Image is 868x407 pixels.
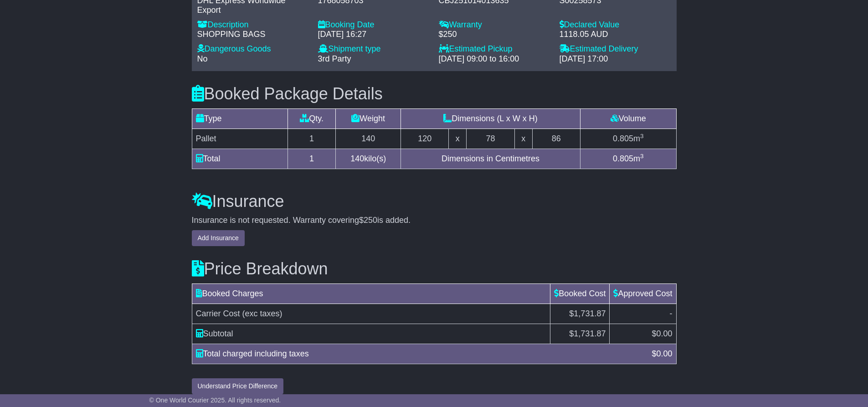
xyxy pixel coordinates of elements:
[192,230,245,246] button: Add Insurance
[242,309,282,318] span: (exc taxes)
[610,283,676,304] td: Approved Cost
[560,44,671,54] div: Estimated Delivery
[350,154,364,163] span: 140
[288,149,335,169] td: 1
[192,260,677,278] h3: Price Breakdown
[196,309,240,318] span: Carrier Cost
[640,153,644,160] sup: 3
[192,85,677,103] h3: Booked Package Details
[192,108,288,129] td: Type
[569,309,606,318] span: $1,731.87
[560,20,671,30] div: Declared Value
[580,129,676,149] td: m
[336,108,401,129] td: Weight
[467,129,514,149] td: 78
[318,20,430,30] div: Booking Date
[197,54,208,63] span: No
[439,54,550,64] div: [DATE] 09:00 to 16:00
[610,324,676,344] td: $
[192,129,288,149] td: Pallet
[318,54,351,63] span: 3rd Party
[318,30,430,40] div: [DATE] 16:27
[192,324,550,344] td: Subtotal
[449,129,467,149] td: x
[532,129,580,149] td: 86
[359,216,377,225] span: $250
[192,283,550,304] td: Booked Charges
[580,149,676,169] td: m
[192,192,677,211] h3: Insurance
[439,20,550,30] div: Warranty
[640,133,644,139] sup: 3
[288,108,335,129] td: Qty.
[288,129,335,149] td: 1
[197,20,309,30] div: Description
[613,134,633,143] span: 0.805
[192,216,677,226] div: Insurance is not requested. Warranty covering is added.
[560,54,671,64] div: [DATE] 17:00
[192,378,284,394] button: Understand Price Difference
[656,349,672,358] span: 0.00
[439,30,550,40] div: $250
[401,149,580,169] td: Dimensions in Centimetres
[670,309,673,318] span: -
[197,30,309,40] div: SHOPPING BAGS
[318,44,430,54] div: Shipment type
[574,329,606,338] span: 1,731.87
[514,129,532,149] td: x
[149,397,281,404] span: © One World Courier 2025. All rights reserved.
[191,348,647,360] div: Total charged including taxes
[197,44,309,54] div: Dangerous Goods
[439,44,550,54] div: Estimated Pickup
[580,108,676,129] td: Volume
[656,329,672,338] span: 0.00
[613,154,633,163] span: 0.805
[550,324,610,344] td: $
[336,129,401,149] td: 140
[550,283,610,304] td: Booked Cost
[401,108,580,129] td: Dimensions (L x W x H)
[647,348,677,360] div: $
[336,149,401,169] td: kilo(s)
[192,149,288,169] td: Total
[401,129,449,149] td: 120
[560,30,671,40] div: 1118.05 AUD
